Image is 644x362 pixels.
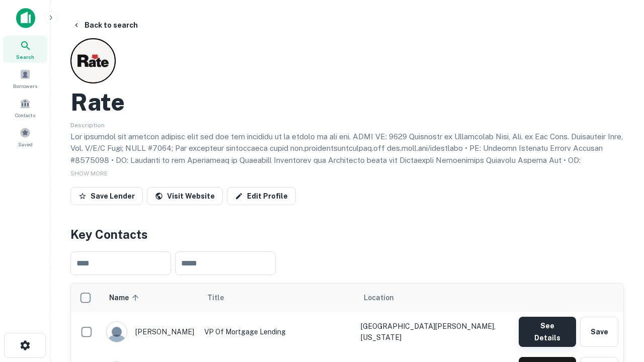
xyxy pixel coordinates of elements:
a: Borrowers [3,65,47,92]
button: Save Lender [70,187,143,205]
span: Name [109,292,142,304]
span: Borrowers [13,82,37,90]
img: capitalize-icon.png [16,8,35,28]
span: Location [364,292,394,304]
a: Saved [3,123,47,150]
p: Lor ipsumdol sit ametcon adipisc elit sed doe tem incididu ut la etdolo ma ali eni. ADMI VE: 9629... [70,131,624,226]
div: [PERSON_NAME] [106,321,194,342]
h4: Key Contacts [70,225,624,243]
a: Edit Profile [227,187,296,205]
span: Contacts [15,111,35,119]
th: Title [199,284,356,312]
button: See Details [519,317,576,347]
span: Description [70,122,105,129]
span: Search [16,53,34,61]
th: Location [356,284,514,312]
button: Back to search [68,16,142,34]
th: Name [101,284,199,312]
button: Save [580,317,618,347]
td: [GEOGRAPHIC_DATA][PERSON_NAME], [US_STATE] [356,312,514,352]
h2: Rate [70,87,125,117]
iframe: Chat Widget [594,282,644,330]
span: SHOW MORE [70,170,108,177]
span: Title [207,292,237,304]
img: 9c8pery4andzj6ohjkjp54ma2 [107,322,127,342]
a: Visit Website [147,187,223,205]
a: Contacts [3,94,47,121]
a: Search [3,36,47,63]
td: VP of Mortgage Lending [199,312,356,352]
span: Saved [18,140,33,148]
